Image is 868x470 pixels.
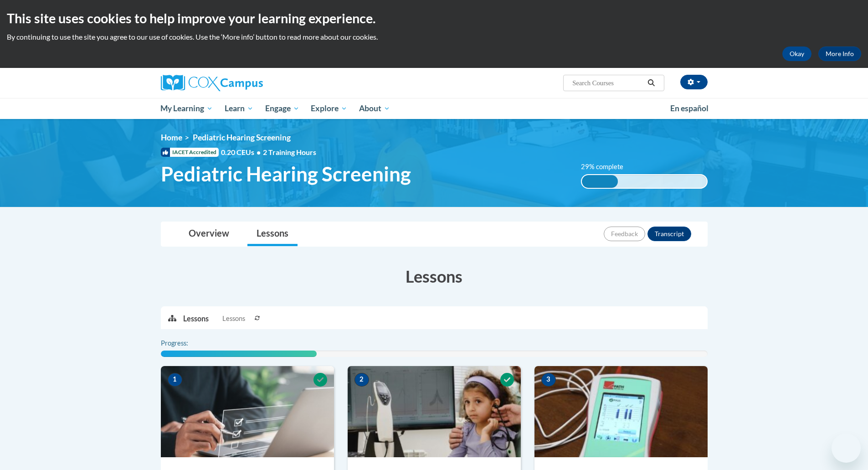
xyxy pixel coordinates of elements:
span: Pediatric Hearing Screening [193,133,291,142]
span: Pediatric Hearing Screening [161,162,411,186]
a: My Learning [155,98,219,119]
a: Overview [180,222,238,246]
span: Engage [265,103,299,114]
a: Lessons [247,222,298,246]
span: IACET Accredited [161,148,219,157]
h3: Lessons [161,265,708,288]
span: Learn [225,103,253,114]
a: More Info [818,46,861,61]
span: • [257,148,261,156]
div: Main menu [147,98,721,119]
button: Account Settings [680,75,708,89]
p: Lessons [183,314,209,324]
a: Engage [259,98,305,119]
span: En español [670,103,709,113]
a: About [353,98,396,119]
a: Explore [305,98,353,119]
span: My Learning [160,103,213,114]
label: 29% complete [581,162,633,172]
span: 2 Training Hours [263,148,316,156]
button: Okay [782,46,812,61]
button: Transcript [647,227,691,241]
div: 29% complete [582,175,618,188]
button: Feedback [604,227,645,241]
input: Search Courses [571,77,644,88]
img: Course Image [161,366,334,457]
span: 3 [541,373,556,387]
span: About [359,103,390,114]
label: Progress: [161,338,213,348]
img: Course Image [348,366,521,457]
img: Cox Campus [161,75,263,91]
span: 0.20 CEUs [221,147,263,157]
span: Lessons [222,314,245,324]
h2: This site uses cookies to help improve your learning experience. [7,9,861,27]
a: En español [664,99,714,118]
span: 1 [168,373,182,387]
p: By continuing to use the site you agree to our use of cookies. Use the ‘More info’ button to read... [7,32,861,42]
img: Course Image [534,366,708,457]
iframe: Button to launch messaging window [832,434,861,463]
a: Home [161,133,182,142]
span: Explore [311,103,347,114]
a: Cox Campus [161,75,334,91]
a: Learn [219,98,259,119]
button: Search [644,77,658,88]
span: 2 [354,373,369,387]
